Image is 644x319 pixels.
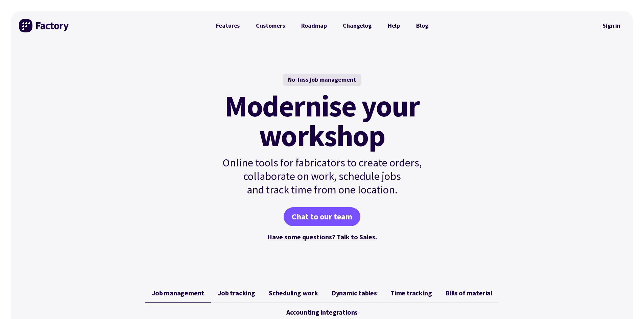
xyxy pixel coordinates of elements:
[610,287,644,319] iframe: Chat Widget
[283,74,361,86] div: No-fuss job management
[380,19,408,32] a: Help
[248,19,293,32] a: Customers
[408,19,436,32] a: Blog
[208,19,248,32] a: Features
[445,289,492,297] span: Bills of material
[208,156,436,196] p: Online tools for fabricators to create orders, collaborate on work, schedule jobs and track time ...
[390,289,432,297] span: Time tracking
[152,289,204,297] span: Job management
[224,91,420,151] mark: Modernise your workshop
[598,18,625,33] nav: Secondary Navigation
[293,19,335,32] a: Roadmap
[286,308,358,316] span: Accounting integrations
[19,19,70,32] img: Factory
[335,19,379,32] a: Changelog
[284,207,360,226] a: Chat to our team
[598,18,625,33] a: Sign in
[332,289,377,297] span: Dynamic tables
[267,233,377,241] a: Have some questions? Talk to Sales.
[269,289,318,297] span: Scheduling work
[208,19,436,32] nav: Primary Navigation
[218,289,255,297] span: Job tracking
